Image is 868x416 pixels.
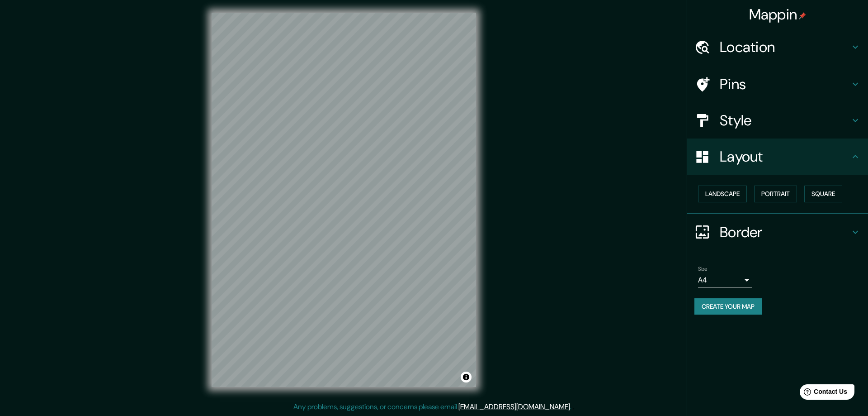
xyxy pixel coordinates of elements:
[720,223,850,241] h4: Border
[687,214,868,250] div: Border
[687,66,868,102] div: Pins
[573,402,575,412] div: .
[720,148,850,166] h4: Layout
[212,13,476,387] canvas: Map
[749,5,807,24] h4: Mappin
[687,102,868,139] div: Style
[571,402,573,412] div: .
[788,381,858,406] iframe: Help widget launcher
[720,75,850,93] h4: Pins
[804,186,842,202] button: Square
[720,38,850,56] h4: Location
[698,186,747,202] button: Landscape
[293,402,571,412] p: Any problems, suggestions, or concerns please email .
[461,372,472,383] button: Toggle attribution
[799,12,806,19] img: pin-icon.png
[458,402,570,411] a: [EMAIL_ADDRESS][DOMAIN_NAME]
[698,273,752,287] div: A4
[687,29,868,65] div: Location
[698,265,708,273] label: Size
[754,186,797,202] button: Portrait
[687,139,868,175] div: Layout
[694,298,762,315] button: Create your map
[720,111,850,129] h4: Style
